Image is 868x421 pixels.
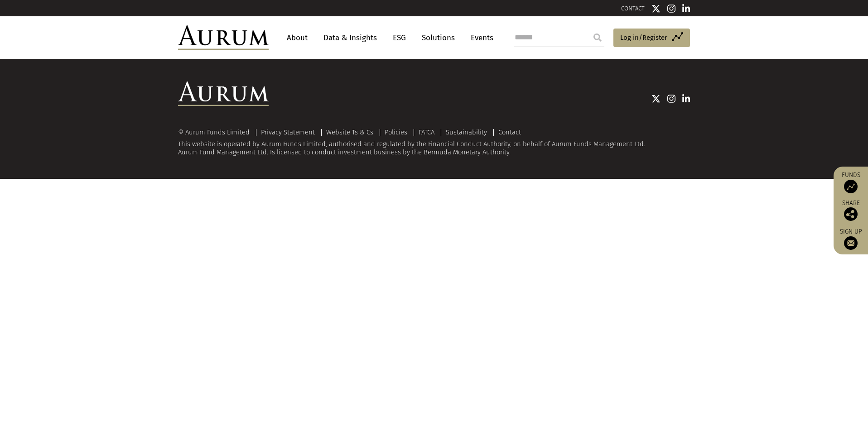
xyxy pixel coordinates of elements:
[621,5,645,12] a: CONTACT
[682,94,690,103] img: Linkedin icon
[261,128,315,136] a: Privacy Statement
[178,129,690,156] div: This website is operated by Aurum Funds Limited, authorised and regulated by the Financial Conduc...
[388,29,410,46] a: ESG
[419,128,434,136] a: FATCA
[326,128,373,136] a: Website Ts & Cs
[446,128,487,136] a: Sustainability
[498,128,521,136] a: Contact
[385,128,407,136] a: Policies
[178,25,269,50] img: Aurum
[178,81,269,106] img: Aurum Logo
[620,32,667,43] span: Log in/Register
[282,29,312,46] a: About
[838,171,863,193] a: Funds
[178,129,254,136] div: © Aurum Funds Limited
[682,4,690,13] img: Linkedin icon
[667,94,675,103] img: Instagram icon
[319,29,381,46] a: Data & Insights
[588,29,607,47] input: Submit
[417,29,459,46] a: Solutions
[466,29,493,46] a: Events
[651,94,661,103] img: Twitter icon
[613,29,690,48] a: Log in/Register
[667,4,675,13] img: Instagram icon
[651,4,661,13] img: Twitter icon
